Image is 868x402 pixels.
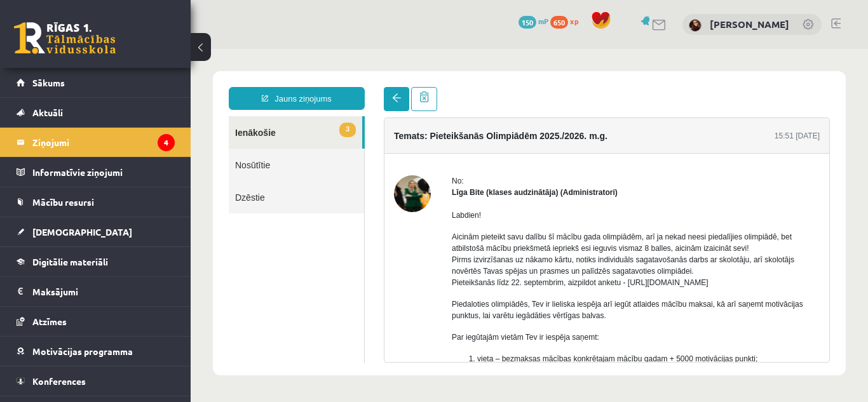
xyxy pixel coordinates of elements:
span: 150 [519,16,536,29]
legend: Ziņojumi [32,128,175,157]
p: Piedaloties olimpiādēs, Tev ir lieliska iespēja arī iegūt atlaides mācību maksai, kā arī saņemt m... [261,250,629,272]
p: Aicinām pieteikt savu dalību šī mācību gada olimpiādēm, arī ja nekad neesi piedalījies olimpiādē,... [261,182,629,239]
li: vieta – bezmaksas mācības konkrētajam mācību gadam + 5000 motivācijas punkti; [287,304,629,316]
span: Sākums [32,77,65,88]
h4: Temats: Pieteikšanās Olimpiādēm 2025./2026. m.g. [203,82,417,92]
a: Nosūtītie [38,100,173,132]
a: Atzīmes [17,307,175,336]
a: [DEMOGRAPHIC_DATA] [17,217,175,246]
a: 150 mP [519,16,548,26]
a: Sākums [17,68,175,97]
a: Aktuāli [17,98,175,127]
a: Jauns ziņojums [38,38,174,61]
span: Digitālie materiāli [32,256,108,267]
div: 15:51 [DATE] [584,81,629,93]
p: Labdien! [261,161,629,172]
span: xp [570,16,578,26]
a: Mācību resursi [17,187,175,217]
a: Ziņojumi4 [17,128,175,157]
img: Līga Bite (klases audzinātāja) [203,126,240,163]
a: Dzēstie [38,132,173,164]
p: Par iegūtajām vietām Tev ir iespēja saņemt: [261,283,629,294]
span: 650 [550,16,568,29]
a: Rīgas 1. Tālmācības vidusskola [14,22,116,54]
span: Atzīmes [32,316,67,327]
span: Konferences [32,375,86,387]
a: Maksājumi [17,277,175,306]
a: 650 xp [550,16,585,26]
span: Mācību resursi [32,196,94,208]
i: 4 [158,134,175,151]
div: No: [261,126,629,138]
span: Aktuāli [32,107,63,118]
span: 3 [149,74,165,88]
legend: Maksājumi [32,277,175,306]
span: [DEMOGRAPHIC_DATA] [32,226,132,238]
a: Informatīvie ziņojumi [17,157,175,187]
span: mP [538,16,548,26]
a: Konferences [17,366,175,396]
legend: Informatīvie ziņojumi [32,157,175,187]
a: Digitālie materiāli [17,247,175,276]
img: Karīna Maļuta [689,19,702,32]
a: Motivācijas programma [17,337,175,366]
a: [PERSON_NAME] [710,18,789,30]
strong: Līga Bite (klases audzinātāja) (Administratori) [261,139,427,148]
span: Motivācijas programma [32,345,133,357]
a: 3Ienākošie [38,67,172,100]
